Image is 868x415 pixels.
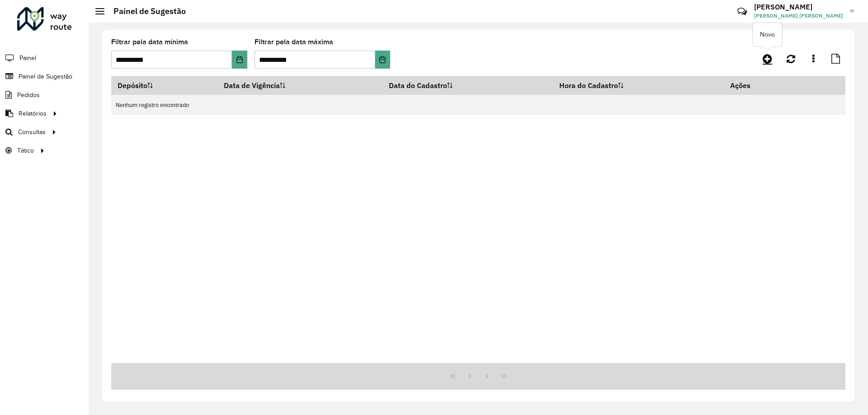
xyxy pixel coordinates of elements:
[19,53,36,63] span: Painel
[375,51,390,69] button: Choose Date
[553,76,724,95] th: Hora do Cadastro
[232,51,247,69] button: Choose Date
[17,90,40,100] span: Pedidos
[19,109,47,118] span: Relatórios
[104,6,186,16] h2: Painel de Sugestão
[17,146,34,155] span: Tático
[383,76,553,95] th: Data do Cadastro
[111,76,218,95] th: Depósito
[255,37,333,47] label: Filtrar pela data máxima
[111,37,188,47] label: Filtrar pela data mínima
[18,127,46,137] span: Consultas
[754,12,843,20] span: [PERSON_NAME] [PERSON_NAME]
[19,72,72,81] span: Painel de Sugestão
[724,76,778,95] th: Ações
[753,23,782,47] div: Novo
[218,76,383,95] th: Data de Vigência
[754,3,843,11] h3: [PERSON_NAME]
[732,2,752,21] a: Contato Rápido
[111,95,845,115] td: Nenhum registro encontrado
